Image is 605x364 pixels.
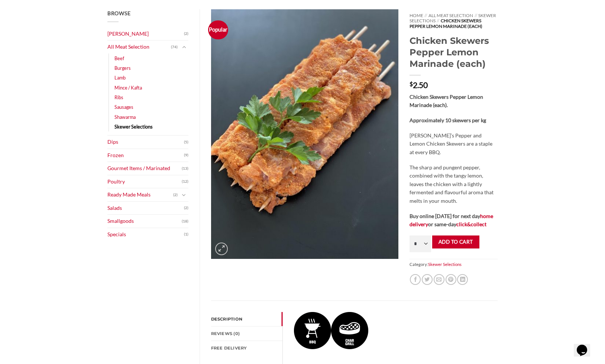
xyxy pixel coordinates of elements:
span: (2) [184,28,188,39]
a: Description [211,312,283,326]
a: Sausages [114,102,133,112]
bdi: 2.50 [410,80,428,90]
a: Smallgoods [107,215,182,228]
button: Add to cart [432,235,479,248]
a: Gourmet Items / Marinated [107,162,182,175]
a: click&collect [456,221,486,227]
span: (9) [184,150,188,161]
span: (2) [173,189,178,201]
a: Beef [114,53,124,63]
a: Email to a Friend [434,274,444,285]
a: Ribs [114,92,123,102]
a: Zoom [215,243,228,255]
span: $ [410,81,413,87]
a: Salads [107,202,184,215]
a: home delivery [410,213,493,228]
a: [PERSON_NAME] [107,27,184,40]
a: Home [410,13,423,18]
span: (12) [182,176,188,187]
p: [PERSON_NAME]’s Pepper and Lemon Chicken Skewers are a staple at every BBQ. [410,131,498,157]
span: (18) [182,216,188,227]
a: Ready Made Meals [107,188,173,201]
a: Skewer Selections [114,122,153,131]
h1: Chicken Skewers Pepper Lemon Marinade (each) [410,35,498,69]
a: All Meat Selection [428,13,473,18]
button: Toggle [179,191,188,199]
img: Chicken Skewers Pepper Lemon Marinade (each) [211,9,398,259]
a: Lamb [114,73,126,82]
strong: Approximately 10 skewers per kg [410,117,486,123]
span: (2) [184,202,188,214]
a: Burgers [114,63,131,73]
a: Share on Facebook [410,274,421,285]
button: Toggle [179,43,188,51]
span: Category: [410,259,498,270]
a: Specials [107,228,184,241]
a: Share on LinkedIn [457,274,468,285]
a: Shawarma [114,112,136,122]
span: Chicken Skewers Pepper Lemon Marinade (each) [410,18,482,29]
img: Chicken Skewers Pepper Lemon Marinade (each) [294,312,331,349]
a: Poultry [107,175,182,188]
span: (5) [184,137,188,148]
span: Browse [107,10,130,16]
strong: Buy online [DATE] for next day or same-day [410,213,493,228]
span: // [424,13,427,18]
span: // [437,18,439,23]
img: Chicken Skewers Pepper Lemon Marinade (each) [331,312,368,349]
span: // [475,13,477,18]
span: (13) [182,163,188,174]
a: Skewer Selections [428,262,462,267]
span: (74) [171,42,178,53]
span: (1) [184,229,188,240]
a: Frozen [107,149,184,162]
a: Reviews (0) [211,326,283,341]
strong: Chicken Skewers Pepper Lemon Marinade (each). [410,94,483,108]
iframe: chat widget [574,334,598,357]
a: Mince / Kafta [114,83,142,92]
a: FREE Delivery [211,341,283,355]
a: Skewer Selections [410,13,496,23]
a: Share on Twitter [422,274,433,285]
p: The sharp and pungent pepper, combined with the tangy lemon, leaves the chicken with a lightly fe... [410,163,498,205]
a: Pin on Pinterest [446,274,456,285]
a: Dips [107,136,184,149]
a: All Meat Selection [107,40,171,53]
